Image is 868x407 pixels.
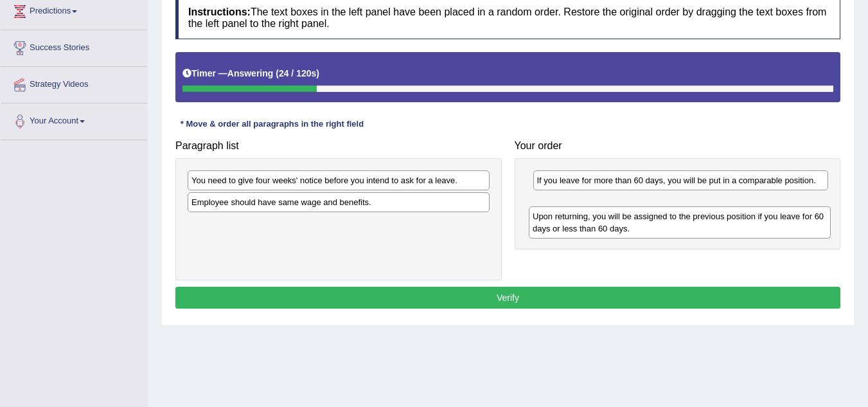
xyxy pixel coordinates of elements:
a: Strategy Videos [1,67,147,99]
b: Instructions: [188,6,251,17]
h4: Paragraph list [175,140,502,152]
b: 24 / 120s [279,68,316,78]
div: Employee should have same wage and benefits. [188,192,490,212]
b: ) [316,68,319,78]
h5: Timer — [182,69,319,78]
h4: Your order [515,140,841,152]
div: * Move & order all paragraphs in the right field [175,118,369,131]
div: Upon returning, you will be assigned to the previous position if you leave for 60 days or less th... [529,206,831,239]
div: If you leave for more than 60 days, you will be put in a comparable position. [533,170,829,190]
a: Your Account [1,104,147,136]
b: ( [276,68,279,78]
div: You need to give four weeks' notice before you intend to ask for a leave. [188,170,490,190]
a: Success Stories [1,30,147,62]
button: Verify [175,287,840,309]
b: Answering [227,68,274,78]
